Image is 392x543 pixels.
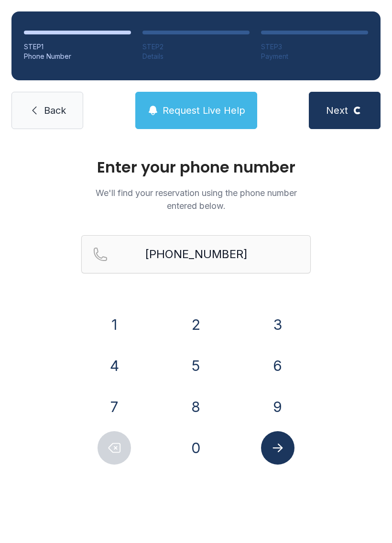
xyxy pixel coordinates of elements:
[142,42,250,52] div: STEP 2
[261,42,368,52] div: STEP 3
[261,349,294,382] button: 6
[261,390,294,424] button: 9
[326,104,348,117] span: Next
[179,431,213,465] button: 0
[179,390,213,424] button: 8
[81,186,311,212] p: We'll find your reservation using the phone number entered below.
[261,308,294,341] button: 3
[44,104,66,117] span: Back
[98,390,131,424] button: 7
[179,349,213,382] button: 5
[261,431,294,465] button: Submit lookup form
[81,235,311,273] input: Reservation phone number
[179,308,213,341] button: 2
[24,52,131,61] div: Phone Number
[98,349,131,382] button: 4
[142,52,250,61] div: Details
[24,42,131,52] div: STEP 1
[163,104,245,117] span: Request Live Help
[98,431,131,465] button: Delete number
[81,160,311,175] h1: Enter your phone number
[98,308,131,341] button: 1
[261,52,368,61] div: Payment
